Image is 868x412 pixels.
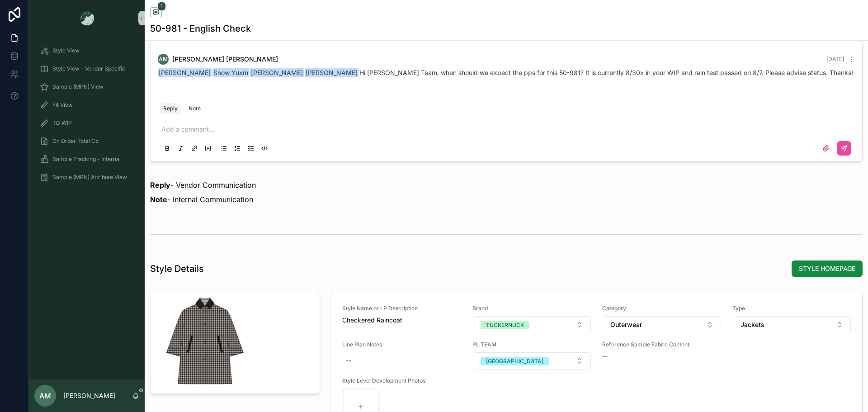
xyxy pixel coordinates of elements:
[52,137,99,145] span: On Order Total Co
[792,260,863,277] button: STYLE HOMEPAGE
[34,79,139,95] a: Sample (MPN) View
[34,133,139,149] a: On Order Total Co
[602,352,608,361] span: --
[473,352,591,369] button: Select Button
[150,7,162,19] button: 1
[733,316,851,333] button: Select Button
[52,83,104,90] span: Sample (MPN) View
[346,355,351,365] div: --
[473,316,591,333] button: Select Button
[29,36,145,197] div: scrollable content
[52,47,80,54] span: Style View
[34,97,139,113] a: Fit View
[826,56,844,62] span: [DATE]
[39,390,51,401] span: AM
[34,151,139,167] a: Sample Tracking - Internal
[34,169,139,185] a: Sample (MPN) Attribute View
[34,43,139,59] a: Style View
[185,103,204,114] button: Note
[52,156,121,163] span: Sample Tracking - Internal
[250,68,304,77] span: [PERSON_NAME]
[52,101,73,109] span: Fit View
[150,180,863,190] p: - Vendor Communication
[52,65,125,72] span: Style View - Vendor Specific
[161,298,248,384] div: Picture7689876.png
[342,377,851,384] span: Style Level Development Photos
[52,119,72,127] span: TD WIP
[63,391,115,400] p: [PERSON_NAME]
[603,316,721,333] button: Select Button
[472,305,592,312] span: Brand
[602,305,722,312] span: Category
[732,305,852,312] span: Type
[150,262,204,275] h1: Style Details
[80,11,94,25] img: App logo
[159,56,168,63] span: AM
[150,194,863,205] p: - Internal Communication
[34,115,139,131] a: TD WIP
[158,68,212,77] span: [PERSON_NAME]
[157,2,166,11] span: 1
[52,174,127,181] span: Sample (MPN) Attribute View
[189,105,201,112] div: Note
[342,305,462,312] span: Style Name or LP Description
[741,320,764,329] span: Jackets
[158,69,853,76] span: Hi [PERSON_NAME] Team, when should we expect the pps for this 50-981? It is currently 8/30x in yo...
[486,357,543,365] div: [GEOGRAPHIC_DATA]
[150,22,251,35] h1: 50-981 - English Check
[342,341,462,348] span: Line Plan Notes
[160,103,181,114] button: Reply
[150,180,170,189] strong: Reply
[305,68,359,77] span: [PERSON_NAME]
[34,61,139,77] a: Style View - Vendor Specific
[172,55,278,64] span: [PERSON_NAME] [PERSON_NAME]
[342,316,462,325] span: Checkered Raincoat
[799,264,855,273] span: STYLE HOMEPAGE
[486,321,524,329] div: TUCKERNUCK
[602,341,722,348] span: Reference Sample Fabric Content
[150,195,167,204] strong: Note
[610,320,642,329] span: Outerwear
[472,341,592,348] span: PL TEAM
[212,68,249,77] span: Snow Yuxm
